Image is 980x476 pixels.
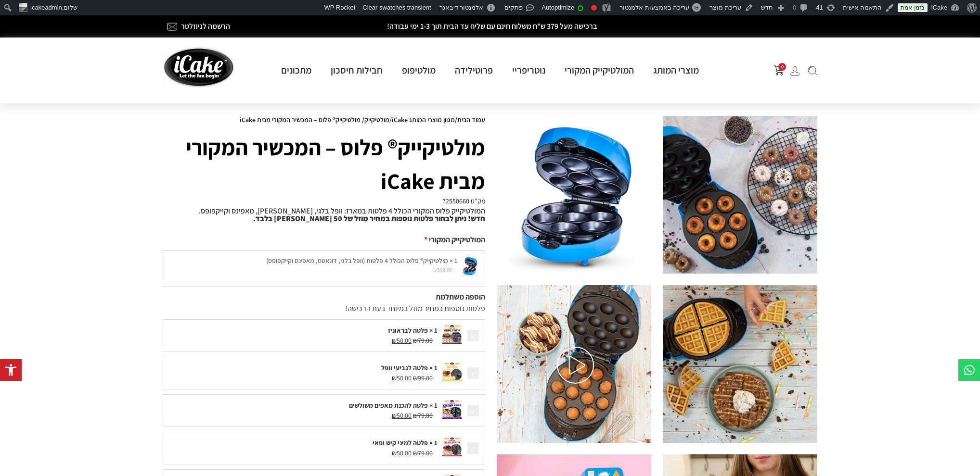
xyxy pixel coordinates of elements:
p: המולטיקייק פלוס המקורי הכולל 4 פלטות במארז: וופל בלגי, [PERSON_NAME], מאפינס וקייקפופס. [163,207,485,223]
div: 1 × פלטה לבראוניז [168,326,438,336]
strong: חדש! ניתן לבחור פלטות נוספות במחיר מוזל של 50 [PERSON_NAME] בלבד. [253,213,485,224]
span: ₪ [413,374,418,382]
span: ₪ [413,336,418,345]
img: play-white.svg [557,347,594,384]
img: %D7%9E%D7%95%D7%9C%D7%9C%D7%98%D7%99%D7%A7%D7%99%D7%99%D7%A7_%D7%92%D7%93%D7%95%D7%9C_66_of_116.jpg [497,285,651,443]
a: מולטיקייק [364,115,389,124]
span: 50.00 [392,336,412,345]
a: בזמן אמת [898,3,927,12]
h2: ברכישה מעל 379 ש"ח משלוח חינם עם שליח עד הבית תוך 1-3 ימי עבודה! [304,23,680,30]
span: ₪ [413,449,418,457]
span: 99.00 [413,374,433,382]
a: עמוד הבית [457,115,485,124]
span: 79.00 [413,411,433,420]
a: נוטריפריי [503,64,555,76]
img: %D7%9E%D7%95%D7%9C%D7%9C%D7%98%D7%99%D7%A7%D7%99%D7%99%D7%A7_%D7%92%D7%93%D7%95%D7%9C_59_of_116.jpg [663,285,817,443]
button: פתח עגלת קניות צדדית [774,65,784,75]
nav: Breadcrumb [163,116,485,124]
img: %D7%9E%D7%95%D7%9C%D7%9C%D7%98%D7%99%D7%A7%D7%99%D7%99%D7%A7_%D7%92%D7%93%D7%95%D7%9C_48_of_116.jpg [663,116,817,274]
img: %D7%9E%D7%95%D7%9C%D7%98%D7%99%D7%A7%D7%99%D7%99%D7%A7-%D7%A8%D7%A7%D7%A2-%D7%9C%D7%91%D7%9F.jpeg [497,116,651,274]
a: המולטיקייק המקורי [555,64,644,76]
div: 1 × פלטה למיני קיש ופאי [168,438,438,448]
a: מוצרי המותג [644,64,709,76]
img: shopping-cart.png [774,65,784,75]
a: פרוטילידה [445,64,503,76]
span: ₪ [392,449,397,457]
span: עריכה באמצעות אלמנטור [619,4,689,11]
span: 50.00 [392,411,412,420]
a: חבילות חיסכון [321,64,392,76]
div: פלטות נוספות במחיר מוזל במיוחד בעת הרכישה! [163,303,485,314]
h4: מק”ט 72550660 [163,198,485,204]
span: 79.00 [413,336,433,345]
span: ₪ [392,411,397,420]
div: 1 × פלטה לגביעי וופל [168,363,438,373]
div: המולטיקייק המקורי [163,234,485,246]
a: מולטיפופ [392,64,445,76]
span: ₪ [392,374,397,382]
a: הרשמה לניוזלטר [181,21,230,31]
div: 1 × פלטה להכנת מאפים משולשים [168,401,438,411]
span: 0 [778,63,786,71]
span: icakeadmin [30,4,62,11]
div: ביטוי מפתח לא הוגדר [591,5,597,11]
div: הוספה משתלמת [163,291,485,303]
h1: מולטיקייק® פלוס – המכשיר המקורי מבית iCake [163,130,485,198]
a: מגוון מוצרי המותג iCake [392,115,455,124]
span: 50.00 [392,374,412,382]
span: 79.00 [413,449,433,457]
span: ₪ [413,411,418,420]
span: 50.00 [392,449,412,457]
a: מתכונים [271,64,321,76]
span: ₪ [392,336,397,345]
